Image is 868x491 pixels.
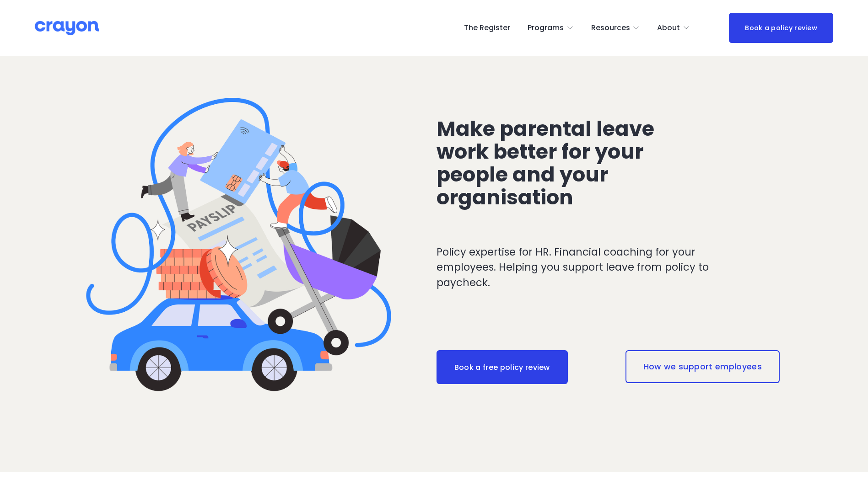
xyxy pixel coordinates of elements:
span: Programs [528,21,564,35]
p: Policy expertise for HR. Financial coaching for your employees. Helping you support leave from po... [437,245,746,291]
a: folder dropdown [591,21,640,35]
span: Make parental leave work better for your people and your organisation [437,114,659,212]
a: folder dropdown [528,21,574,35]
span: Resources [591,21,630,35]
a: How we support employees [625,350,780,383]
span: About [657,21,680,35]
a: Book a policy review [729,13,833,43]
a: Book a free policy review [437,350,568,384]
img: Crayon [35,20,99,36]
a: The Register [464,21,510,35]
a: folder dropdown [657,21,690,35]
